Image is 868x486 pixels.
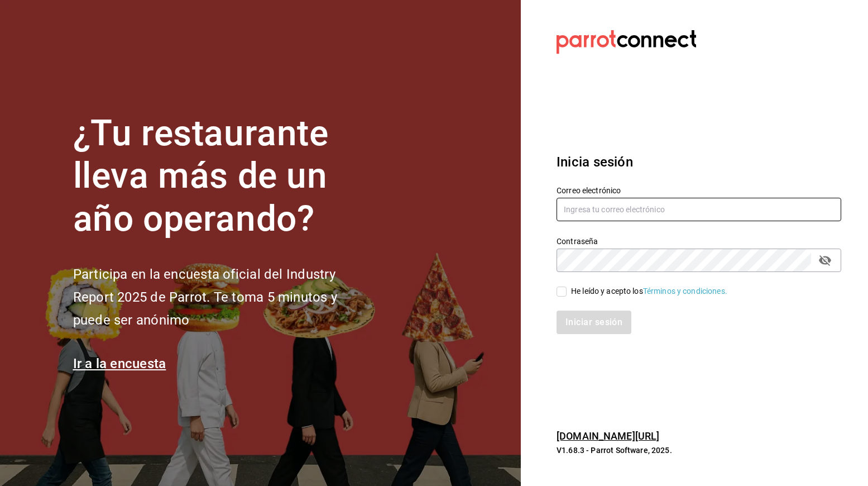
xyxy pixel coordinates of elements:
h3: Inicia sesión [557,152,841,172]
div: He leído y acepto los [571,285,727,297]
label: Correo electrónico [557,186,841,194]
label: Contraseña [557,237,841,245]
h2: Participa en la encuesta oficial del Industry Report 2025 de Parrot. Te toma 5 minutos y puede se... [73,263,375,331]
button: passwordField [816,251,835,270]
h1: ¿Tu restaurante lleva más de un año operando? [73,112,375,241]
input: Ingresa tu correo electrónico [557,198,841,221]
a: Ir a la encuesta [73,356,166,371]
a: [DOMAIN_NAME][URL] [557,430,659,442]
a: Términos y condiciones. [643,287,727,296]
p: V1.68.3 - Parrot Software, 2025. [557,445,841,456]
